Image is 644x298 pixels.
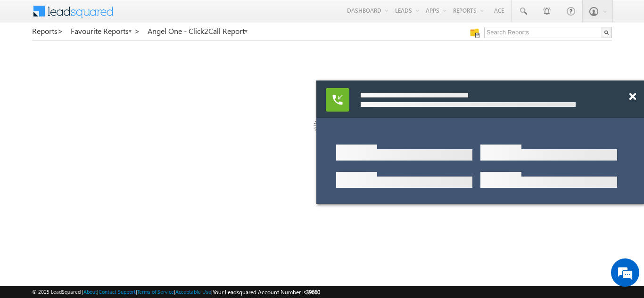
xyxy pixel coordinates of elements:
[71,27,140,35] a: Favourite Reports >
[273,79,371,176] img: Loading...
[99,289,136,295] a: Contact Support
[148,27,248,35] a: Angel One - Click2Call Report
[58,25,63,36] span: >
[137,289,174,295] a: Terms of Service
[470,28,479,38] img: Manage all your saved reports!
[32,27,63,35] a: Reports>
[484,27,612,38] input: Search Reports
[213,289,320,296] span: Your Leadsquared Account Number is
[83,289,97,295] a: About
[134,25,140,36] span: >
[32,288,320,297] span: © 2025 LeadSquared | | | | |
[306,289,320,296] span: 39660
[175,289,211,295] a: Acceptable Use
